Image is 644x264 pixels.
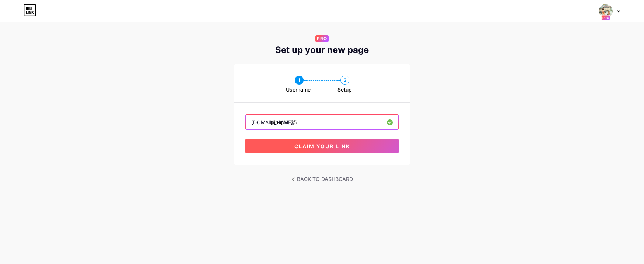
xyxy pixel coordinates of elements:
[337,86,352,93] span: Setup
[286,86,311,93] span: Username
[294,143,350,149] span: claim your link
[291,174,353,184] a: BACK TO DASHBOARD
[245,139,399,153] button: claim your link
[340,76,349,85] div: 2
[295,76,304,85] div: 1
[246,115,398,129] input: username
[317,35,327,42] span: PRO
[599,4,613,18] img: pinupaviator
[251,118,295,126] div: [DOMAIN_NAME]/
